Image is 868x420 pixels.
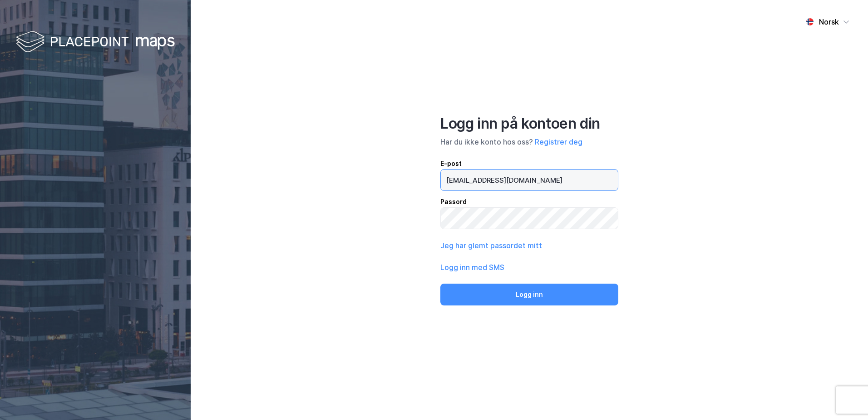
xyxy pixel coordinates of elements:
button: Jeg har glemt passordet mitt [440,240,542,251]
div: Har du ikke konto hos oss? [440,136,618,147]
div: E-post [440,158,618,169]
div: Norsk [819,16,839,27]
button: Logg inn med SMS [440,262,504,273]
iframe: Chat Widget [823,376,868,420]
button: Registrer deg [535,136,582,147]
div: Logg inn på kontoen din [440,115,618,133]
div: Passord [440,196,618,207]
img: logo-white.f07954bde2210d2a523dddb988cd2aa7.svg [16,29,175,56]
button: Logg inn [440,284,618,305]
